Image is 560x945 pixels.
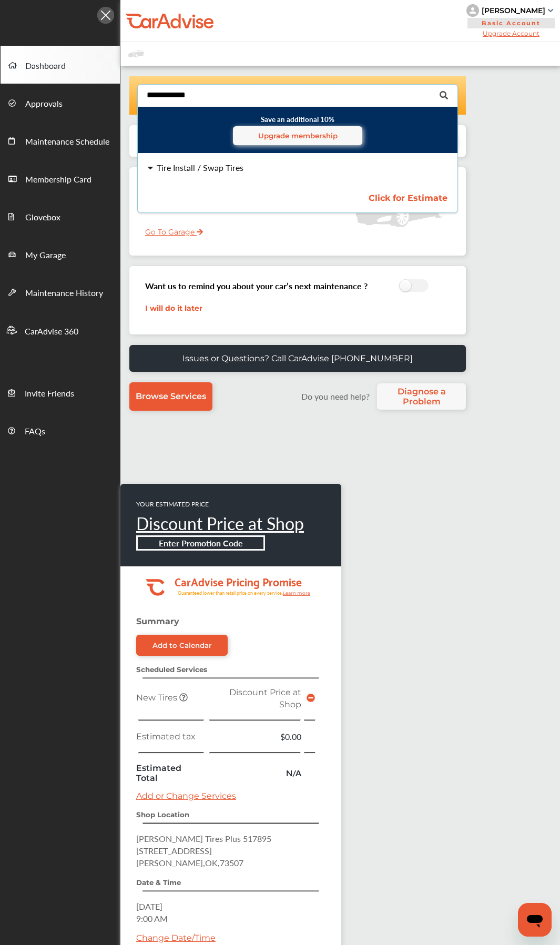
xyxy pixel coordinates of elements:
[134,728,206,745] td: Estimated tax
[548,9,553,12] img: sCxJUJ+qAmfqhQGDUl18vwLg4ZYJ6CxN7XmbOMBAAAAAElFTkSuQmCC
[1,121,120,159] a: Maintenance Schedule
[466,4,479,17] img: knH8PDtVvWoAbQRylUukY18CTiRevjo20fAtgn5MLBQj4uumYvk2MzTtcAIzfGAtb1XOLVMAvhLuqoNAbL4reqehy0jehNKdM...
[145,303,202,313] a: I will do it later
[518,903,552,937] iframe: Button to launch messaging window
[178,590,283,596] tspan: Guaranteed lower than retail price on every service.
[229,687,301,709] span: Discount Price at Shop
[136,878,181,887] strong: Date & Time
[134,760,206,786] td: Estimated Total
[137,219,203,239] a: Go To Garage
[136,791,236,801] a: Add or Change Services
[25,135,109,149] span: Maintenance Schedule
[233,126,362,145] a: Upgrade membership
[466,29,556,37] span: Upgrade Account
[137,198,291,225] div: Estimated Current Mileage :
[1,159,120,197] a: Membership Card
[136,832,271,845] span: [PERSON_NAME] Tires Plus 517895
[25,59,66,73] span: Dashboard
[175,572,302,591] tspan: CarAdvise Pricing Promise
[482,6,545,15] div: [PERSON_NAME]
[206,728,304,745] td: $0.00
[1,273,120,311] a: Maintenance History
[136,693,179,703] span: New Tires
[136,912,168,924] span: 9:00 AM
[136,810,189,819] strong: Shop Location
[377,383,466,410] a: Diagnose a Problem
[129,345,466,372] a: Issues or Questions? Call CarAdvise [PHONE_NUMBER]
[145,280,368,292] h3: Want us to remind you about your car’s next maintenance ?
[25,249,66,262] span: My Garage
[129,382,212,411] a: Browse Services
[369,193,447,203] span: Click for Estimate
[25,325,78,339] span: CarAdvise 360
[25,387,74,401] span: Invite Friends
[136,857,243,869] span: [PERSON_NAME] , OK , 73507
[206,760,304,786] td: N/A
[136,900,162,912] span: [DATE]
[136,616,179,626] strong: Summary
[136,665,207,674] strong: Scheduled Services
[25,211,60,225] span: Glovebox
[1,46,120,84] a: Dashboard
[136,391,206,401] span: Browse Services
[136,845,212,857] span: [STREET_ADDRESS]
[25,287,103,300] span: Maintenance History
[467,18,555,28] span: Basic Account
[182,353,413,363] p: Issues or Questions? Call CarAdvise [PHONE_NUMBER]
[25,173,91,187] span: Membership Card
[152,641,212,649] div: Add to Calendar
[159,537,243,549] b: Enter Promotion Code
[97,7,114,24] img: Icon.5fd9dcc7.svg
[157,164,243,172] div: Tire Install / Swap Tires
[296,390,374,402] label: Do you need help?
[146,114,450,145] small: Save an additional 10%
[1,84,120,121] a: Approvals
[283,590,311,596] tspan: Learn more
[382,387,461,407] span: Diagnose a Problem
[25,97,63,111] span: Approvals
[136,511,304,535] a: Discount Price at Shop
[136,933,216,943] a: Change Date/Time
[258,131,338,140] span: Upgrade membership
[25,425,45,439] span: FAQs
[1,235,120,273] a: My Garage
[1,197,120,235] a: Glovebox
[136,635,228,656] a: Add to Calendar
[136,500,304,509] p: YOUR ESTIMATED PRICE
[128,47,144,60] img: placeholder_car.fcab19be.svg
